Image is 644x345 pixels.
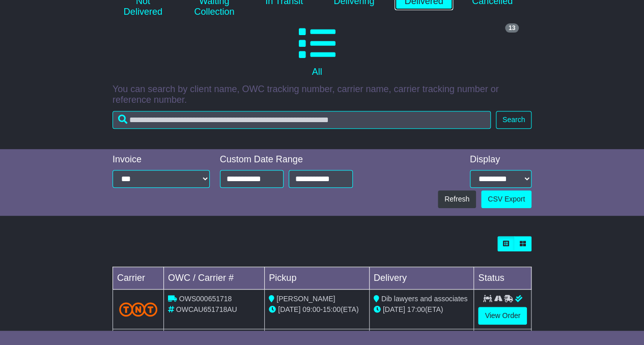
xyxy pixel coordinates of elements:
[478,307,527,325] a: View Order
[113,267,163,290] td: Carrier
[163,267,264,290] td: OWC / Carrier #
[113,154,210,165] div: Invoice
[176,305,237,313] span: OWCAU651718AU
[265,267,370,290] td: Pickup
[278,305,300,313] span: [DATE]
[113,84,531,106] p: You can search by client name, OWC tracking number, carrier name, carrier tracking number or refe...
[323,305,341,313] span: 15:00
[113,21,521,81] a: 13 All
[369,267,474,290] td: Delivery
[374,304,470,315] div: (ETA)
[119,302,157,316] img: TNT_Domestic.png
[474,267,531,290] td: Status
[269,304,365,315] div: - (ETA)
[383,305,405,313] span: [DATE]
[276,295,335,303] span: [PERSON_NAME]
[220,154,353,165] div: Custom Date Range
[302,305,320,313] span: 09:00
[438,190,476,208] button: Refresh
[505,23,519,33] span: 13
[496,111,531,129] button: Search
[481,190,531,208] a: CSV Export
[470,154,531,165] div: Display
[407,305,425,313] span: 17:00
[381,295,468,303] span: Dib lawyers and associates
[179,295,232,303] span: OWS000651718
